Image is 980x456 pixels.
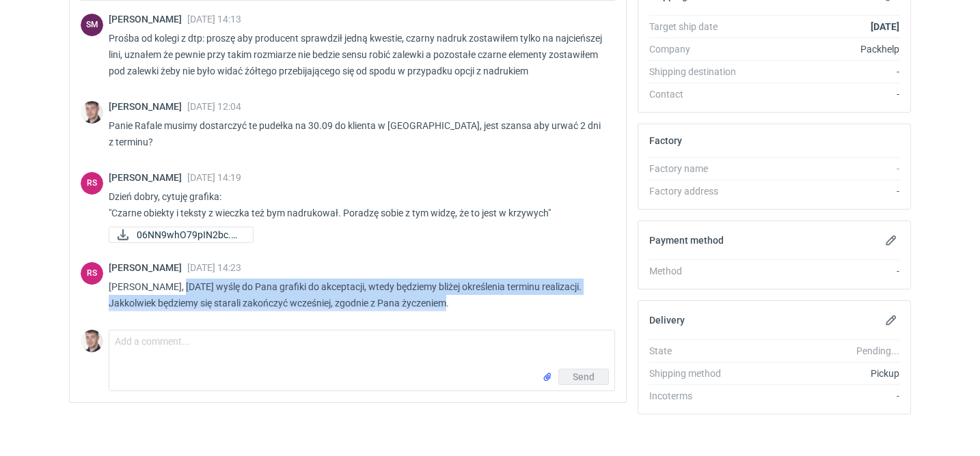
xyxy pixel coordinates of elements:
div: - [749,87,899,101]
div: Contact [649,87,749,101]
span: [PERSON_NAME] [109,14,187,25]
div: - [749,184,899,198]
div: Shipping method [649,367,749,380]
figcaption: RS [81,172,103,195]
span: [PERSON_NAME] [109,172,187,183]
div: - [749,65,899,79]
div: Target ship date [649,20,749,33]
span: [PERSON_NAME] [109,101,187,112]
a: 06NN9whO79pIN2bc.png [109,227,254,243]
span: 06NN9whO79pIN2bc.png [137,227,242,242]
figcaption: RS [81,262,103,285]
div: 06NN9whO79pIN2bc.png [109,227,245,243]
figcaption: SM [81,14,103,36]
button: Edit payment method [883,232,899,248]
em: Pending... [856,345,899,356]
span: [DATE] 12:04 [187,101,241,112]
div: Sebastian Markut [81,14,103,36]
p: Dzień dobry, cytuję grafika: "Czarne obiekty i teksty z wieczka też bym nadrukował. Poradzę sobie... [109,188,604,221]
p: [PERSON_NAME], [DATE] wyślę do Pana grafiki do akceptacji, wtedy będziemy bliżej określenia termi... [109,279,604,311]
img: Maciej Sikora [81,330,103,352]
span: [PERSON_NAME] [109,262,187,273]
div: Company [649,42,749,56]
div: Rafał Stani [81,172,103,195]
div: Factory address [649,184,749,198]
div: Packhelp [749,42,899,56]
span: [DATE] 14:23 [187,262,241,273]
div: State [649,344,749,358]
strong: [DATE] [871,21,899,32]
p: Prośba od kolegi z dtp: proszę aby producent sprawdził jedną kwestie, czarny nadruk zostawiłem ty... [109,30,604,79]
span: [DATE] 14:19 [187,172,241,183]
h2: Payment method [649,235,724,246]
div: Incoterms [649,389,749,403]
span: Send [573,372,595,382]
div: - [749,264,899,278]
div: - [749,389,899,403]
h2: Delivery [649,315,685,326]
div: Pickup [749,367,899,380]
div: Factory name [649,162,749,175]
div: Rafał Stani [81,262,103,285]
div: - [749,162,899,175]
div: Shipping destination [649,65,749,79]
button: Send [558,369,609,385]
span: [DATE] 14:13 [187,14,241,25]
p: Panie Rafale musimy dostarczyć te pudełka na 30.09 do klienta w [GEOGRAPHIC_DATA], jest szansa ab... [109,117,604,150]
div: Method [649,264,749,278]
img: Maciej Sikora [81,101,103,124]
button: Edit delivery details [883,312,899,328]
h2: Factory [649,135,682,146]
